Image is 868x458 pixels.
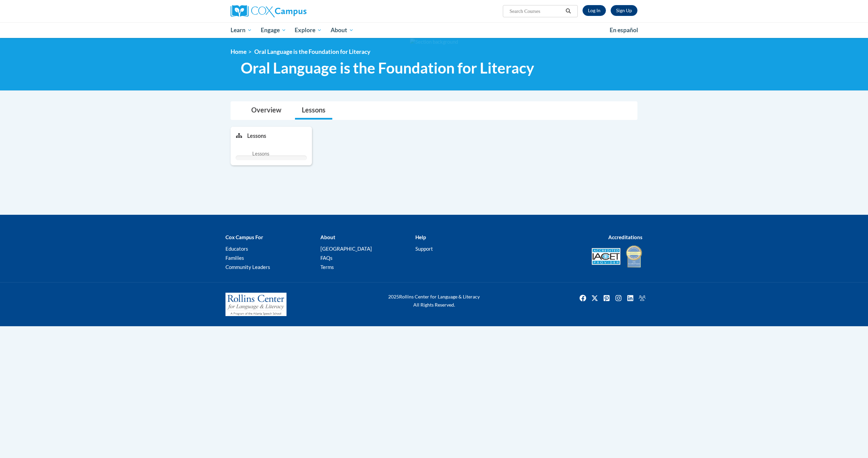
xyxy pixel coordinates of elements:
[225,234,263,240] b: Cox Campus For
[601,293,612,304] a: Pinterest
[241,59,534,77] span: Oral Language is the Foundation for Literacy
[320,255,333,261] a: FAQs
[577,293,588,304] img: Facebook icon
[290,22,326,38] a: Explore
[247,132,266,140] p: Lessons
[256,22,291,38] a: Engage
[326,22,358,38] a: About
[589,293,600,304] a: Twitter
[613,293,624,304] img: Instagram icon
[613,293,624,304] a: Instagram
[589,293,600,304] img: Twitter icon
[320,264,334,270] a: Terms
[611,5,637,16] a: Register
[220,22,648,38] div: Main menu
[583,5,606,16] a: Log In
[625,293,636,304] a: Linkedin
[295,26,322,34] span: Explore
[625,293,636,304] img: LinkedIn icon
[231,5,307,17] img: Cox Campus
[331,26,354,34] span: About
[637,293,648,304] img: Facebook group icon
[244,102,288,120] a: Overview
[592,248,620,265] img: Accredited IACET® Provider
[261,26,286,34] span: Engage
[388,294,399,299] span: 2025
[410,38,458,46] img: Section background
[295,102,332,120] a: Lessons
[626,245,643,268] img: IDA® Accredited
[608,234,643,240] b: Accreditations
[225,264,270,270] a: Community Leaders
[415,234,426,240] b: Help
[605,23,643,37] a: En español
[231,48,246,55] a: Home
[225,246,248,252] a: Educators
[231,26,252,34] span: Learn
[363,293,505,309] div: Rollins Center for Language & Literacy All Rights Reserved.
[225,293,287,316] img: Rollins Center for Language & Literacy - A Program of the Atlanta Speech School
[577,293,588,304] a: Facebook
[231,5,359,17] a: Cox Campus
[252,150,269,158] span: Lessons
[254,48,370,55] span: Oral Language is the Foundation for Literacy
[509,7,563,15] input: Search Courses
[225,255,244,261] a: Families
[415,246,433,252] a: Support
[320,246,372,252] a: [GEOGRAPHIC_DATA]
[610,26,638,34] span: En español
[320,234,335,240] b: About
[637,293,648,304] a: Facebook Group
[226,22,256,38] a: Learn
[563,7,573,15] button: Search
[601,293,612,304] img: Pinterest icon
